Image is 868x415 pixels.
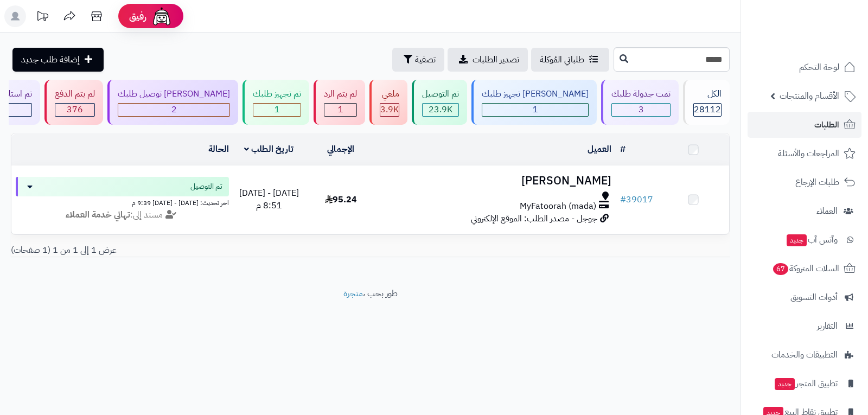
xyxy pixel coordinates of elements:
span: أدوات التسويق [790,290,838,305]
span: # [620,193,626,206]
span: التطبيقات والخدمات [771,347,838,362]
span: رفيق [129,10,146,23]
a: ملغي 3.9K [367,80,410,125]
span: 3 [639,103,644,116]
a: #39017 [620,193,653,206]
a: العميل [588,143,611,156]
img: logo-2.png [794,28,858,50]
span: 95.24 [325,193,357,206]
div: عرض 1 إلى 1 من 1 (1 صفحات) [3,244,371,257]
span: وآتس آب [786,232,838,247]
span: 1 [533,103,538,116]
div: تم تجهيز طلبك [253,88,301,100]
div: 1 [324,104,356,116]
span: 1 [338,103,343,116]
span: تم التوصيل [190,181,222,192]
a: [PERSON_NAME] توصيل طلبك 2 [105,80,240,125]
div: لم يتم الدفع [55,88,95,100]
a: الطلبات [748,112,861,138]
span: 67 [773,263,788,275]
span: 3.9K [380,103,399,116]
span: 2 [171,103,177,116]
a: الحالة [208,143,229,156]
span: لوحة التحكم [799,60,839,75]
div: 3 [612,104,670,116]
a: السلات المتروكة67 [748,256,861,282]
span: جديد [775,378,795,390]
div: 1 [482,104,588,116]
div: الكل [693,88,722,100]
span: التقارير [817,318,838,334]
a: تاريخ الطلب [244,143,293,156]
span: طلباتي المُوكلة [540,53,584,66]
span: العملاء [816,203,838,219]
a: تحديثات المنصة [29,5,56,30]
a: لم يتم الرد 1 [311,80,367,125]
strong: تهاني خدمة العملاء [66,208,130,221]
div: 2 [118,104,229,116]
a: لوحة التحكم [748,54,861,80]
a: تم التوصيل 23.9K [410,80,469,125]
span: الأقسام والمنتجات [780,88,839,104]
span: تطبيق المتجر [774,376,838,391]
a: التقارير [748,313,861,339]
a: التطبيقات والخدمات [748,342,861,368]
div: ملغي [380,88,399,100]
div: 3864 [380,104,399,116]
span: جوجل - مصدر الطلب: الموقع الإلكتروني [471,212,597,225]
div: 23864 [423,104,458,116]
span: الطلبات [814,117,839,132]
a: لم يتم الدفع 376 [42,80,105,125]
span: 23.9K [429,103,452,116]
span: [DATE] - [DATE] 8:51 م [239,187,299,212]
div: مسند إلى: [8,209,237,221]
div: لم يتم الرد [324,88,357,100]
a: طلبات الإرجاع [748,169,861,195]
a: تمت جدولة طلبك 3 [599,80,681,125]
h3: [PERSON_NAME] [381,175,611,187]
span: إضافة طلب جديد [21,53,80,66]
a: وآتس آبجديد [748,227,861,253]
a: [PERSON_NAME] تجهيز طلبك 1 [469,80,599,125]
a: طلباتي المُوكلة [531,48,609,72]
a: أدوات التسويق [748,284,861,310]
a: الإجمالي [327,143,354,156]
a: تم تجهيز طلبك 1 [240,80,311,125]
span: جديد [787,234,807,246]
a: تصدير الطلبات [448,48,528,72]
img: ai-face.png [151,5,173,27]
div: 1 [253,104,301,116]
span: 376 [67,103,83,116]
span: MyFatoorah (mada) [520,200,596,213]
a: تطبيق المتجرجديد [748,371,861,397]
span: 28112 [694,103,721,116]
div: تم التوصيل [422,88,459,100]
div: تمت جدولة طلبك [611,88,671,100]
a: # [620,143,626,156]
span: طلبات الإرجاع [795,175,839,190]
a: المراجعات والأسئلة [748,141,861,167]
span: السلات المتروكة [772,261,839,276]
a: الكل28112 [681,80,732,125]
span: تصدير الطلبات [473,53,519,66]
a: متجرة [343,287,363,300]
div: [PERSON_NAME] توصيل طلبك [118,88,230,100]
div: اخر تحديث: [DATE] - [DATE] 9:39 م [16,196,229,208]
span: 1 [275,103,280,116]
a: العملاء [748,198,861,224]
span: تصفية [415,53,436,66]
div: [PERSON_NAME] تجهيز طلبك [482,88,589,100]
div: 376 [55,104,94,116]
button: تصفية [392,48,444,72]
a: إضافة طلب جديد [12,48,104,72]
span: المراجعات والأسئلة [778,146,839,161]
